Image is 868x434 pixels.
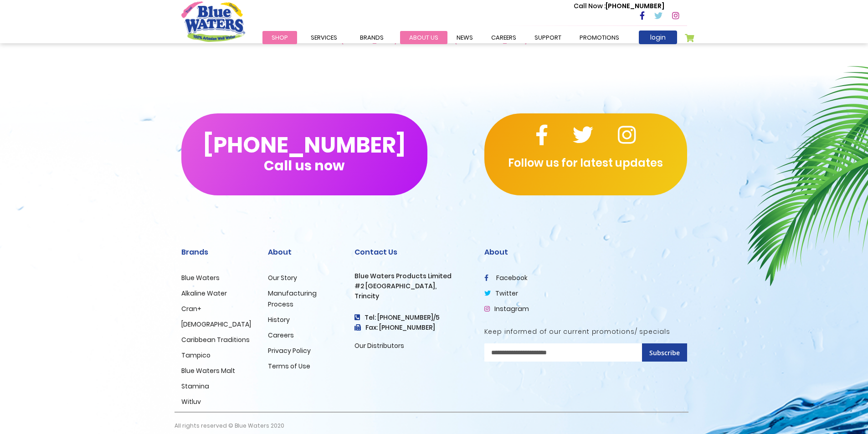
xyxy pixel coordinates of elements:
[181,397,201,406] a: Witluv
[272,33,288,42] span: Shop
[360,33,384,42] span: Brands
[354,324,471,332] h3: Fax: [PHONE_NUMBER]
[268,346,311,355] a: Privacy Policy
[268,331,294,340] a: Careers
[484,289,518,298] a: twitter
[268,315,290,324] a: History
[642,343,687,362] button: Subscribe
[181,273,220,282] a: Blue Waters
[268,273,297,282] a: Our Story
[484,155,687,171] p: Follow us for latest updates
[484,273,528,282] a: facebook
[400,31,447,44] a: about us
[354,272,471,280] h3: Blue Waters Products Limited
[181,289,227,298] a: Alkaline Water
[482,31,525,44] a: careers
[649,348,680,357] span: Subscribe
[354,341,404,350] a: Our Distributors
[447,31,482,44] a: News
[181,113,427,195] button: [PHONE_NUMBER]Call us now
[181,320,251,329] a: [DEMOGRAPHIC_DATA]
[639,31,677,44] a: login
[354,292,471,300] h3: Trincity
[268,248,341,256] h2: About
[484,304,529,313] a: Instagram
[484,328,687,336] h5: Keep informed of our current promotions/ specials
[311,33,337,42] span: Services
[181,304,201,313] a: Cran+
[268,362,310,371] a: Terms of Use
[525,31,570,44] a: support
[268,289,317,309] a: Manufacturing Process
[354,248,471,256] h2: Contact Us
[181,1,245,41] a: store logo
[354,314,471,322] h4: Tel: [PHONE_NUMBER]/5
[484,248,687,256] h2: About
[574,1,664,11] p: [PHONE_NUMBER]
[570,31,628,44] a: Promotions
[354,282,471,290] h3: #2 [GEOGRAPHIC_DATA],
[574,1,606,10] span: Call Now :
[181,335,250,344] a: Caribbean Traditions
[181,248,254,256] h2: Brands
[181,366,235,375] a: Blue Waters Malt
[181,351,211,360] a: Tampico
[181,382,209,391] a: Stamina
[264,163,344,168] span: Call us now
